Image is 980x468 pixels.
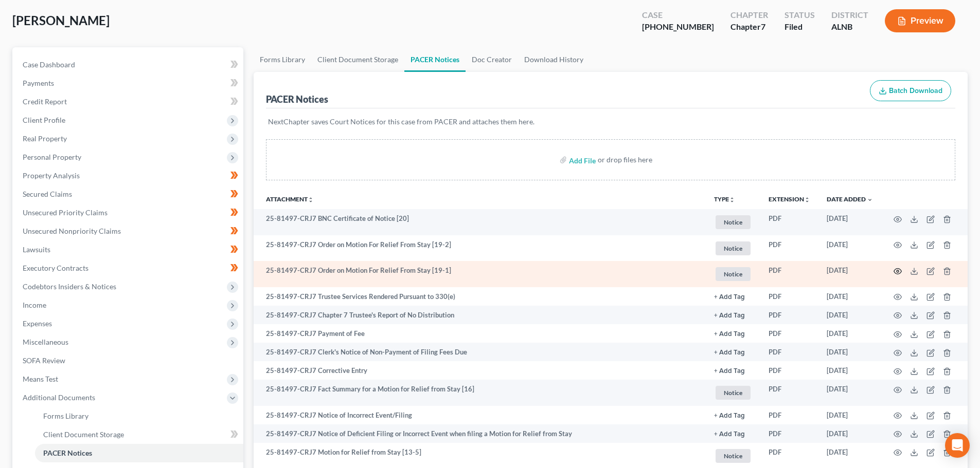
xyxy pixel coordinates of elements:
td: 25-81497-CRJ7 Chapter 7 Trustee's Report of No Distribution [254,306,706,324]
span: Executory Contracts [23,264,88,272]
span: Payments [23,79,54,87]
i: unfold_more [804,197,810,203]
div: Open Intercom Messenger [945,433,970,458]
a: Extensionunfold_more [769,195,810,203]
span: Expenses [23,319,52,328]
div: Chapter [730,9,768,21]
a: Secured Claims [14,185,243,203]
span: Personal Property [23,153,81,161]
a: Client Document Storage [35,425,243,444]
span: SOFA Review [23,356,65,365]
span: Batch Download [889,86,942,95]
a: + Add Tag [714,347,752,357]
span: Notice [716,215,751,229]
td: [DATE] [818,306,881,324]
button: Batch Download [870,80,951,102]
td: [DATE] [818,343,881,361]
button: + Add Tag [714,368,745,375]
a: Case Dashboard [14,55,243,74]
i: expand_more [867,197,873,203]
a: + Add Tag [714,410,752,420]
span: Unsecured Nonpriority Claims [23,227,121,235]
span: Client Document Storage [43,430,124,439]
td: PDF [760,235,818,261]
button: + Add Tag [714,431,745,438]
button: TYPEunfold_more [714,196,735,203]
a: Notice [714,214,752,231]
a: Executory Contracts [14,259,243,277]
td: PDF [760,306,818,324]
td: 25-81497-CRJ7 Notice of Deficient Filing or Incorrect Event when filing a Motion for Relief from ... [254,424,706,443]
a: Download History [518,47,590,72]
span: Income [23,301,46,309]
span: Miscellaneous [23,338,68,346]
a: Notice [714,384,752,401]
td: 25-81497-CRJ7 Payment of Fee [254,324,706,343]
td: [DATE] [818,361,881,380]
div: PACER Notices [266,93,328,105]
td: PDF [760,343,818,361]
a: + Add Tag [714,310,752,320]
span: Notice [716,386,751,400]
span: Secured Claims [23,190,72,198]
a: SOFA Review [14,351,243,370]
span: Case Dashboard [23,60,75,69]
div: [PHONE_NUMBER] [642,21,714,33]
span: Notice [716,449,751,463]
td: [DATE] [818,261,881,287]
a: Payments [14,74,243,92]
button: + Add Tag [714,312,745,319]
a: Notice [714,266,752,283]
span: Forms Library [43,411,88,420]
td: 25-81497-CRJ7 Trustee Services Rendered Pursuant to 330(e) [254,287,706,306]
div: Filed [785,21,815,33]
a: PACER Notices [35,444,243,462]
span: Real Property [23,134,67,143]
td: 25-81497-CRJ7 Fact Summary for a Motion for Relief from Stay [16] [254,380,706,406]
td: [DATE] [818,380,881,406]
span: Property Analysis [23,171,80,180]
td: [DATE] [818,209,881,235]
span: Notice [716,241,751,255]
td: [DATE] [818,424,881,443]
a: Credit Report [14,92,243,111]
a: Notice [714,447,752,464]
td: PDF [760,406,818,424]
td: [DATE] [818,235,881,261]
span: Codebtors Insiders & Notices [23,282,116,291]
td: 25-81497-CRJ7 Corrective Entry [254,361,706,380]
span: Client Profile [23,116,65,124]
a: Client Document Storage [311,47,404,72]
td: 25-81497-CRJ7 Order on Motion For Relief From Stay [19-2] [254,235,706,261]
button: + Add Tag [714,331,745,338]
span: 7 [761,22,765,31]
a: Property Analysis [14,166,243,185]
a: PACER Notices [404,47,466,72]
button: + Add Tag [714,349,745,356]
a: + Add Tag [714,329,752,339]
a: + Add Tag [714,366,752,376]
a: Notice [714,240,752,257]
a: Attachmentunfold_more [266,195,314,203]
td: PDF [760,287,818,306]
td: 25-81497-CRJ7 Notice of Incorrect Event/Filing [254,406,706,424]
td: 25-81497-CRJ7 Order on Motion For Relief From Stay [19-1] [254,261,706,287]
i: unfold_more [308,197,314,203]
p: NextChapter saves Court Notices for this case from PACER and attaches them here. [268,117,953,127]
div: ALNB [831,21,868,33]
span: Means Test [23,375,58,383]
td: [DATE] [818,406,881,424]
td: PDF [760,361,818,380]
button: + Add Tag [714,294,745,301]
td: [DATE] [818,324,881,343]
span: Lawsuits [23,245,50,254]
td: PDF [760,424,818,443]
a: + Add Tag [714,292,752,302]
button: + Add Tag [714,413,745,419]
span: Notice [716,267,751,281]
a: Unsecured Nonpriority Claims [14,222,243,240]
span: Credit Report [23,97,67,106]
td: 25-81497-CRJ7 Clerk's Notice of Non-Payment of Filing Fees Due [254,343,706,361]
div: or drop files here [598,155,652,165]
div: Case [642,9,714,21]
